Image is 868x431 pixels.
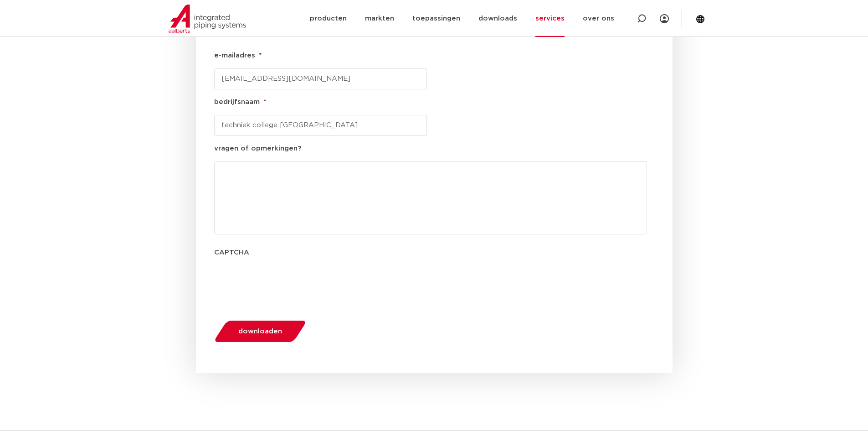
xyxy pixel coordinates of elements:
label: vragen of opmerkingen? [214,144,301,153]
button: downloaden [211,320,309,343]
iframe: reCAPTCHA [214,265,353,301]
label: bedrijfsnaam [214,98,266,107]
span: downloaden [238,328,282,335]
label: CAPTCHA [214,248,249,257]
label: e-mailadres [214,51,262,60]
